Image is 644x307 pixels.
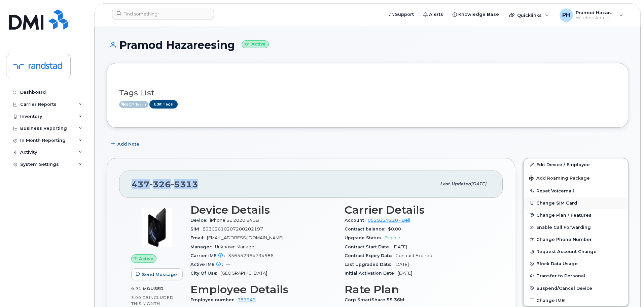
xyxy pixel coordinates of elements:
[345,271,398,276] span: Initial Activation Date
[107,138,145,150] button: Add Note
[207,235,283,240] span: [EMAIL_ADDRESS][DOMAIN_NAME]
[524,294,628,306] button: Change IMEI
[242,40,269,48] small: Active
[150,286,164,291] span: used
[393,244,407,249] span: [DATE]
[203,226,263,232] span: 89302610207200202197
[536,225,591,230] span: Enable Call Forwarding
[524,209,628,221] button: Change Plan / Features
[524,282,628,294] button: Suspend/Cancel Device
[238,297,256,302] a: 787949
[190,244,215,249] span: Manager
[190,204,336,216] h3: Device Details
[524,197,628,209] button: Change SIM Card
[388,226,401,232] span: $0.00
[190,226,203,232] span: SIM
[149,100,178,109] a: Edit Tags
[345,283,491,296] h3: Rate Plan
[524,171,628,185] button: Add Roaming Package
[226,262,230,267] span: —
[131,295,174,306] span: included this month
[171,179,198,189] span: 5313
[132,179,198,189] span: 437
[529,176,590,182] span: Add Roaming Package
[524,221,628,233] button: Enable Call Forwarding
[142,271,177,278] span: Send Message
[385,235,400,240] span: Eligible
[524,233,628,245] button: Change Phone Number
[210,218,259,223] span: iPhone SE 2020 64GB
[131,286,150,291] span: 9.71 MB
[536,212,592,217] span: Change Plan / Features
[536,285,592,290] span: Suspend/Cancel Device
[131,268,183,280] button: Send Message
[395,253,432,258] span: Contract Expired
[119,101,148,108] span: Active
[440,181,471,186] span: Last updated
[345,253,395,258] span: Contract Expiry Date
[368,218,410,223] a: 0529227220 - Bell
[220,271,267,276] span: [GEOGRAPHIC_DATA]
[150,179,171,189] span: 326
[119,89,616,97] h3: Tags List
[190,271,220,276] span: City Of Use
[345,226,388,232] span: Contract balance
[228,253,274,258] span: 356552964734586
[190,235,207,240] span: Email
[398,271,412,276] span: [DATE]
[345,244,393,249] span: Contract Start Date
[117,141,139,147] span: Add Note
[524,245,628,257] button: Request Account Change
[190,297,238,302] span: Employee number
[524,158,628,171] a: Edit Device / Employee
[190,253,228,258] span: Carrier IMEI
[524,257,628,270] button: Block Data Usage
[471,181,486,186] span: [DATE]
[137,207,177,248] img: image20231002-3703462-2fle3a.jpeg
[345,235,385,240] span: Upgrade Status
[345,218,368,223] span: Account
[345,262,394,267] span: Last Upgraded Date
[190,262,226,267] span: Active IMEI
[139,255,153,262] span: Active
[131,295,149,300] span: 3.00 GB
[345,204,491,216] h3: Carrier Details
[215,244,256,249] span: Unknown Manager
[190,283,336,296] h3: Employee Details
[107,39,628,51] h1: Pramod Hazareesing
[394,262,409,267] span: [DATE]
[524,270,628,282] button: Transfer to Personal
[345,297,408,302] span: Corp SmartShare 55 36M
[524,185,628,197] button: Reset Voicemail
[190,218,210,223] span: Device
